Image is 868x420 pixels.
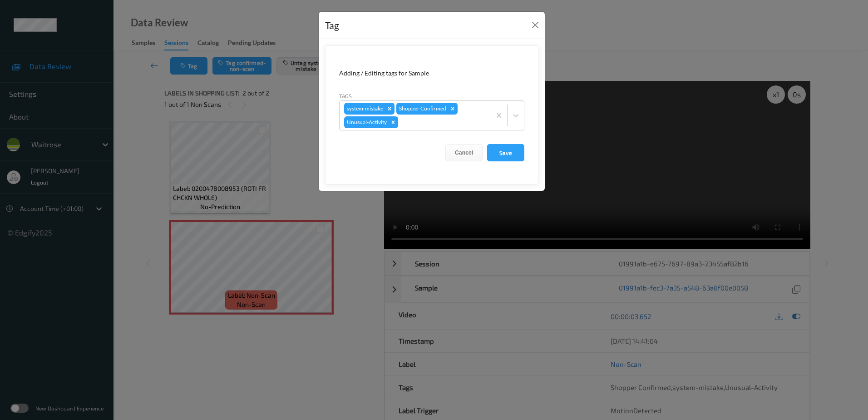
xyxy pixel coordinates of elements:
[344,103,385,115] div: system-mistake
[445,144,483,161] button: Cancel
[385,103,395,115] div: Remove system-mistake
[529,19,542,31] button: Close
[396,103,448,115] div: Shopper Confirmed
[487,144,524,161] button: Save
[339,92,352,100] label: Tags
[344,116,388,128] div: Unusual-Activity
[448,103,458,115] div: Remove Shopper Confirmed
[388,116,398,128] div: Remove Unusual-Activity
[339,69,524,78] div: Adding / Editing tags for Sample
[325,18,339,33] div: Tag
